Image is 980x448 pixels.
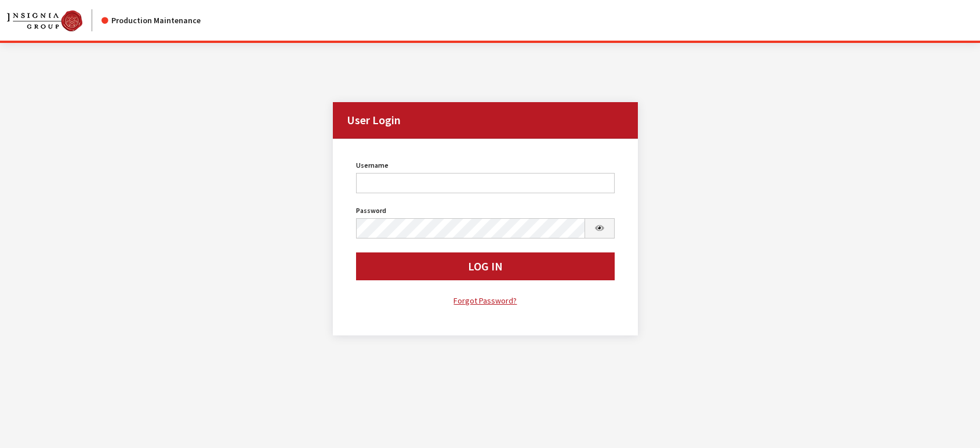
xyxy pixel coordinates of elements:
a: Forgot Password? [356,294,615,308]
label: Username [356,160,389,171]
img: Catalog Maintenance [7,10,82,31]
label: Password [356,205,386,216]
h2: User Login [333,102,638,139]
button: Log In [356,252,615,280]
a: Insignia Group logo [7,9,101,31]
div: Production Maintenance [101,15,201,27]
button: Show Password [585,218,615,239]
